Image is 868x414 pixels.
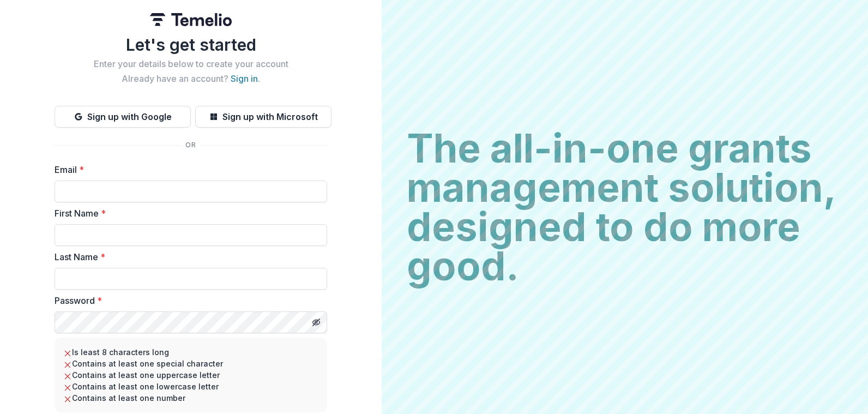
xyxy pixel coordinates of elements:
[55,106,191,128] button: Sign up with Google
[55,59,327,69] h2: Enter your details below to create your account
[231,73,258,84] a: Sign in
[150,13,232,26] img: Temelio
[308,314,325,331] button: Toggle password visibility
[55,35,327,55] h1: Let's get started
[55,294,321,307] label: Password
[55,74,327,84] h2: Already have an account? .
[63,369,318,381] li: Contains at least one uppercase letter
[63,392,318,404] li: Contains at least one number
[63,346,318,358] li: Is least 8 characters long
[63,358,318,369] li: Contains at least one special character
[55,207,321,220] label: First Name
[195,106,331,128] button: Sign up with Microsoft
[63,381,318,392] li: Contains at least one lowercase letter
[55,163,321,176] label: Email
[55,250,321,263] label: Last Name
